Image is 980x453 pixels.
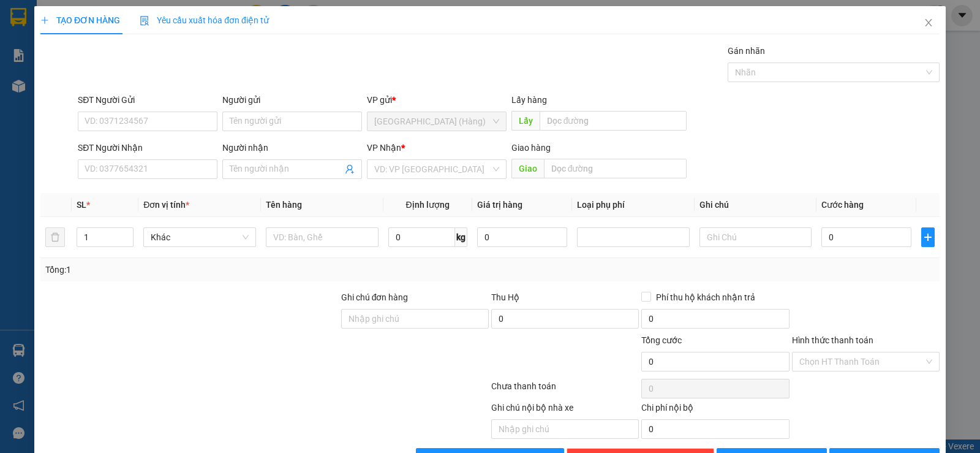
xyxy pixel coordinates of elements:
span: Khác [151,228,249,246]
span: SL [77,200,86,210]
input: Ghi chú đơn hàng [341,309,489,329]
button: plus [921,227,935,247]
span: Giao [511,159,544,178]
div: Ghi chú nội bộ nhà xe [491,401,639,419]
input: Dọc đường [544,159,687,178]
input: Dọc đường [540,111,687,131]
input: 0 [477,227,567,247]
button: delete [45,227,65,247]
span: Giá trị hàng [477,200,522,210]
th: Loại phụ phí [572,193,695,217]
img: icon [140,16,149,26]
span: Cước hàng [821,200,864,210]
span: TẠO ĐƠN HÀNG [40,15,120,25]
span: plus [922,232,934,242]
span: Thu Hộ [491,292,519,302]
span: VP Nhận [367,143,401,153]
label: Ghi chú đơn hàng [341,292,409,302]
span: Tên hàng [266,200,302,210]
span: Lấy hàng [511,95,547,105]
div: VP gửi [367,93,507,107]
input: Nhập ghi chú [491,419,639,439]
div: Chi phí nội bộ [641,401,789,419]
span: plus [40,16,49,25]
span: Định lượng [406,200,450,210]
label: Hình thức thanh toán [792,335,873,345]
div: SĐT Người Gửi [78,93,217,107]
input: VD: Bàn, Ghế [266,227,379,247]
input: Ghi Chú [699,227,812,247]
div: Chưa thanh toán [490,379,640,401]
span: user-add [345,164,355,174]
span: Tổng cước [641,335,682,345]
span: Đơn vị tính [143,200,189,210]
div: Tổng: 1 [45,263,379,276]
span: Yêu cầu xuất hóa đơn điện tử [140,15,269,25]
span: Giao hàng [511,143,551,153]
span: kg [455,227,467,247]
div: Người nhận [222,141,362,154]
button: Close [911,6,946,40]
div: Người gửi [222,93,362,107]
label: Gán nhãn [728,46,765,56]
span: close [924,18,933,28]
span: Đà Nẵng (Hàng) [374,112,499,131]
span: Lấy [511,111,540,131]
div: SĐT Người Nhận [78,141,217,154]
span: Phí thu hộ khách nhận trả [651,291,760,304]
th: Ghi chú [695,193,817,217]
